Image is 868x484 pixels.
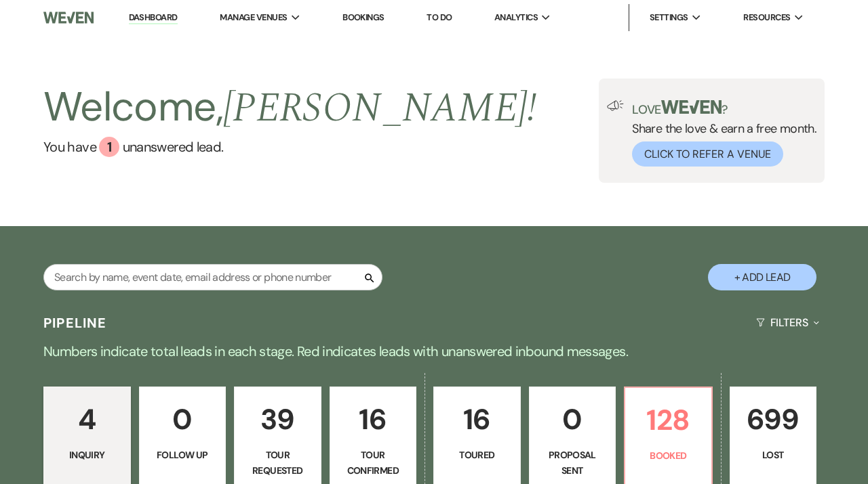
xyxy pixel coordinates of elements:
p: Tour Requested [243,447,313,478]
span: Analytics [494,11,538,24]
p: Love ? [632,100,816,116]
img: Weven Logo [43,3,94,32]
p: 0 [538,397,608,442]
span: Resources [743,11,790,24]
p: Tour Confirmed [338,447,408,478]
p: 699 [738,397,808,442]
p: Booked [633,448,703,463]
a: You have 1 unanswered lead. [43,137,536,157]
p: Lost [738,447,808,462]
a: Dashboard [129,12,178,24]
p: 16 [442,397,512,442]
span: Settings [650,11,688,24]
h3: Pipeline [43,313,107,332]
p: Inquiry [52,447,122,462]
p: Toured [442,447,512,462]
p: 4 [52,397,122,442]
p: 0 [148,397,218,442]
button: Click to Refer a Venue [632,141,783,167]
h2: Welcome, [43,79,536,137]
a: To Do [427,12,452,23]
p: 39 [243,397,313,442]
p: Follow Up [148,447,218,462]
div: 1 [99,137,119,157]
a: Bookings [342,12,384,23]
span: Manage Venues [220,11,287,24]
p: Proposal Sent [538,447,608,478]
p: 128 [633,397,703,443]
img: weven-logo-green.svg [661,100,722,114]
p: 16 [338,397,408,442]
input: Search by name, event date, email address or phone number [43,264,382,290]
span: [PERSON_NAME] ! [223,77,536,139]
img: loud-speaker-illustration.svg [607,100,624,111]
div: Share the love & earn a free month. [624,100,816,167]
button: Filters [751,305,825,340]
button: + Add Lead [708,264,816,290]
